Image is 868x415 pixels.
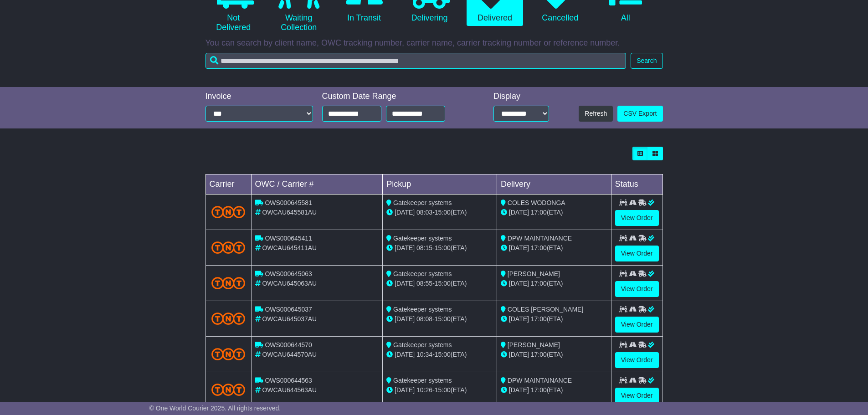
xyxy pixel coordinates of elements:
span: © One World Courier 2025. All rights reserved. [149,405,281,412]
span: 15:00 [435,351,451,358]
span: Gatekeeper systems [393,341,452,348]
span: 17:00 [531,280,547,287]
span: [DATE] [395,315,415,323]
span: OWCAU645063AU [262,280,317,287]
img: TNT_Domestic.png [211,348,246,360]
span: Gatekeeper systems [393,235,452,242]
span: OWCAU645581AU [262,209,317,216]
span: 17:00 [531,209,547,216]
p: You can search by client name, OWC tracking number, carrier name, carrier tracking number or refe... [205,38,663,48]
div: (ETA) [501,279,607,288]
div: Custom Date Range [322,92,468,102]
span: [DATE] [395,351,415,358]
img: TNT_Domestic.png [211,206,246,218]
span: 15:00 [435,386,451,394]
span: 15:00 [435,209,451,216]
span: [DATE] [509,386,529,394]
span: OWS000645037 [265,306,312,313]
span: OWCAU645411AU [262,244,317,251]
div: - (ETA) [386,279,493,288]
span: [DATE] [395,244,415,251]
span: 08:15 [416,244,432,251]
a: View Order [615,352,659,368]
td: Carrier [205,174,251,195]
div: (ETA) [501,385,607,395]
span: 17:00 [531,351,547,358]
button: Refresh [579,106,613,122]
span: [DATE] [509,351,529,358]
div: Invoice [205,92,313,102]
span: 17:00 [531,244,547,251]
span: Gatekeeper systems [393,377,452,384]
span: 10:26 [416,386,432,394]
td: Status [611,174,663,195]
a: View Order [615,317,659,333]
span: 08:08 [416,315,432,323]
span: OWS000644570 [265,341,312,348]
span: Gatekeeper systems [393,199,452,206]
img: TNT_Domestic.png [211,313,246,325]
span: [DATE] [395,280,415,287]
img: TNT_Domestic.png [211,277,246,289]
a: View Order [615,388,659,404]
span: OWS000645063 [265,270,312,277]
div: - (ETA) [386,243,493,253]
span: [DATE] [509,315,529,323]
span: [DATE] [395,209,415,216]
span: OWS000645581 [265,199,312,206]
div: Display [493,92,549,102]
span: 08:55 [416,280,432,287]
span: COLES [PERSON_NAME] [508,306,584,313]
div: - (ETA) [386,350,493,359]
span: [PERSON_NAME] [508,270,560,277]
a: View Order [615,246,659,261]
td: Delivery [497,174,611,195]
span: 17:00 [531,386,547,394]
span: OWCAU645037AU [262,315,317,323]
span: 15:00 [435,315,451,323]
a: View Order [615,281,659,297]
div: - (ETA) [386,314,493,324]
span: 15:00 [435,244,451,251]
span: [DATE] [509,280,529,287]
img: TNT_Domestic.png [211,384,246,396]
div: (ETA) [501,243,607,253]
span: 08:03 [416,209,432,216]
div: - (ETA) [386,385,493,395]
span: [DATE] [509,209,529,216]
span: [PERSON_NAME] [508,341,560,348]
a: CSV Export [617,106,663,122]
div: - (ETA) [386,208,493,217]
span: DPW MAINTAINANCE [508,377,572,384]
span: 10:34 [416,351,432,358]
span: [DATE] [395,386,415,394]
span: OWCAU644563AU [262,386,317,394]
button: Search [631,53,663,69]
span: 17:00 [531,315,547,323]
div: (ETA) [501,314,607,324]
span: 15:00 [435,280,451,287]
span: OWCAU644570AU [262,351,317,358]
span: OWS000644563 [265,377,312,384]
span: COLES WODONGA [508,199,565,206]
span: Gatekeeper systems [393,306,452,313]
td: OWC / Carrier # [251,174,383,195]
div: (ETA) [501,350,607,359]
td: Pickup [383,174,497,195]
img: TNT_Domestic.png [211,241,246,254]
a: View Order [615,210,659,226]
span: Gatekeeper systems [393,270,452,277]
div: (ETA) [501,208,607,217]
span: [DATE] [509,244,529,251]
span: DPW MAINTAINANCE [508,235,572,242]
span: OWS000645411 [265,235,312,242]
